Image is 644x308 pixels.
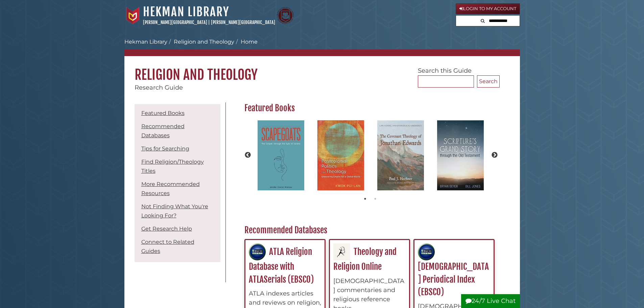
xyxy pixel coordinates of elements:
a: Tips for Searching [141,145,189,152]
img: Calvin University [124,7,141,24]
a: Theology and Religion Online [333,246,397,272]
a: [PERSON_NAME][GEOGRAPHIC_DATA] [143,20,207,25]
div: Guide Pages [135,102,220,265]
button: Search [479,16,487,25]
a: Religion and Theology [174,39,234,45]
button: Search [477,75,500,88]
a: Recommended Databases [141,123,185,139]
i: Search [481,19,485,23]
a: Get Research Help [141,226,192,232]
img: Postcolonial Politics and Theology [314,117,368,194]
img: Calvin Theological Seminary [277,7,294,24]
a: Featured Books [141,110,185,116]
h1: Religion and Theology [124,56,520,83]
a: [PERSON_NAME][GEOGRAPHIC_DATA] [211,20,275,25]
button: Next [491,152,498,159]
img: Scripture's Grand Story through the Old Testament [434,117,487,194]
button: 1 of 2 [362,195,368,202]
span: Research Guide [135,84,183,91]
a: Hekman Library [143,4,229,19]
a: Find Religion/Theology Titles [141,159,204,174]
span: | [208,20,210,25]
nav: breadcrumb [124,38,520,56]
li: Home [234,38,258,46]
button: Previous [244,152,251,159]
a: Connect to Related Guides [141,239,194,254]
a: Login to My Account [456,3,520,14]
img: The Covenant Theology of Jonathan Edwards [374,117,428,194]
h2: Recommended Databases [241,225,500,236]
button: 2 of 2 [372,195,379,202]
a: [DEMOGRAPHIC_DATA] Periodical Index (EBSCO) [418,246,489,298]
a: ATLA Religion Database with ATLASerials (EBSCO) [249,246,314,285]
h2: Featured Books [241,103,500,114]
img: Scapegoats: The Gospel through the Eyes of Victims [254,117,308,194]
a: More Recommended Resources [141,181,200,196]
a: Hekman Library [124,39,167,45]
a: Not Finding What You're Looking For? [141,203,208,219]
button: 24/7 Live Chat [461,294,520,308]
